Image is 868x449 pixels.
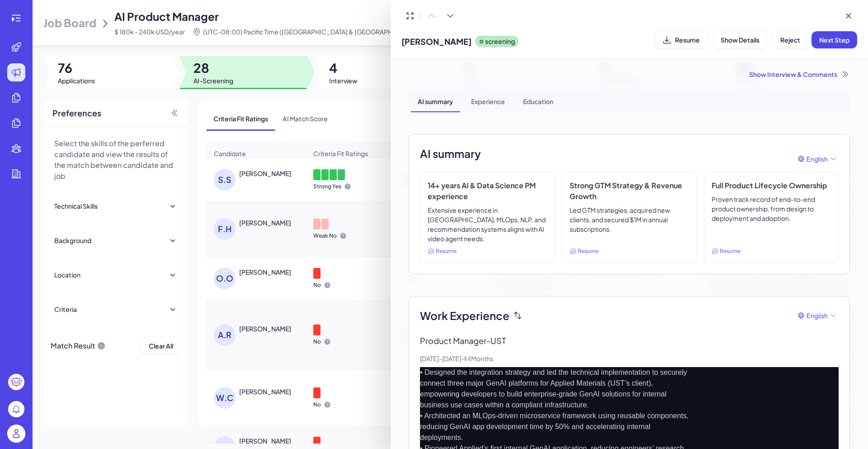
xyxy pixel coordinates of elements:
button: Reject [773,31,808,48]
button: Resume [656,31,708,48]
p: Extensive experience in [GEOGRAPHIC_DATA], MLOps, NLP, and recommendation systems aligns with AI ... [428,205,547,244]
span: Resume [720,247,741,255]
span: Reject [780,36,800,44]
p: Product Manager - UST [420,334,839,347]
span: Next Step [819,36,849,44]
div: Show Interview & Comments [409,70,850,79]
div: Experience [464,90,512,112]
div: Education [516,90,561,112]
p: screening [485,37,515,46]
h3: 14+ years AI & Data Science PM experience [428,180,547,202]
span: Resume [436,247,457,255]
span: Work Experience [420,307,509,324]
span: Resume [578,247,599,255]
span: English [807,311,828,320]
button: Next Step [811,31,857,48]
span: English [807,154,828,164]
div: AI summary [410,90,460,112]
p: Led GTM strategies, acquired new clients, and secured $1M in annual subscriptions. [570,205,689,244]
span: Resume [675,36,700,44]
button: Show Details [713,31,767,48]
h3: Strong GTM Strategy & Revenue Growth [570,180,689,202]
h2: AI summary [420,145,481,162]
span: Show Details [721,36,759,44]
span: [PERSON_NAME] [401,35,472,48]
p: [DATE] - [DATE] · 44 Months [420,354,839,363]
p: Proven track record of end-to-end product ownership, from design to deployment and adoption. [712,195,831,244]
h3: Full Product Lifecycle Ownership [712,180,831,191]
